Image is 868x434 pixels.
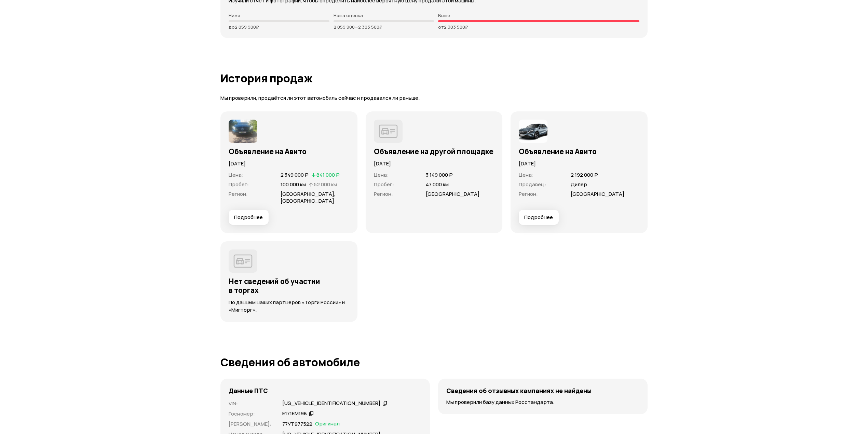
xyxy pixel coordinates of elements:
p: Наша оценка [334,13,434,18]
p: Мы проверили базу данных Росстандарта. [446,398,639,406]
span: Подробнее [234,214,263,221]
h3: Объявление на другой площадке [374,147,494,156]
span: Цена : [519,171,533,178]
p: 2 059 900 — 2 303 500 ₽ [334,24,434,30]
span: Цена : [374,171,389,178]
div: Е171ЕМ198 [282,410,307,417]
span: 47 000 км [426,181,449,188]
h3: Объявление на Авито [229,147,349,156]
p: Ниже [229,13,329,18]
span: [GEOGRAPHIC_DATA], [GEOGRAPHIC_DATA] [281,190,336,204]
p: [DATE] [519,160,639,167]
p: [DATE] [229,160,349,167]
span: Оригинал [315,420,340,428]
span: Цена : [229,171,243,178]
span: Подробнее [524,214,553,221]
span: 2 349 000 ₽ [281,171,309,178]
p: [PERSON_NAME] : [229,420,274,428]
p: [DATE] [374,160,494,167]
h3: Нет сведений об участии в торгах [229,277,349,295]
span: Регион : [374,190,393,198]
h4: Сведения об отзывных кампаниях не найдены [446,387,592,394]
div: [US_VEHICLE_IDENTIFICATION_NUMBER] [282,400,380,407]
span: 52 000 км [314,181,337,188]
span: 3 149 000 ₽ [426,171,453,178]
span: 100 000 км [281,181,306,188]
p: Мы проверили, продаётся ли этот автомобиль сейчас и продавался ли раньше. [220,95,648,102]
span: [GEOGRAPHIC_DATA] [426,190,479,198]
h1: Сведения об автомобиле [220,356,648,368]
span: Дилер [571,181,587,188]
p: до 2 059 900 ₽ [229,24,329,30]
span: Продавец : [519,181,546,188]
p: 77УТ977522 [282,420,312,428]
p: Госномер : [229,410,274,418]
span: Регион : [229,190,248,198]
button: Подробнее [519,210,559,225]
p: VIN : [229,400,274,407]
h4: Данные ПТС [229,387,268,394]
span: Пробег : [374,181,394,188]
span: 2 192 000 ₽ [571,171,598,178]
p: Выше [438,13,639,18]
p: По данным наших партнёров «Торги России» и «Мигторг». [229,299,349,314]
span: Регион : [519,190,538,198]
span: [GEOGRAPHIC_DATA] [571,190,624,198]
button: Подробнее [229,210,269,225]
span: Пробег : [229,181,249,188]
span: 841 000 ₽ [316,171,340,178]
p: от 2 303 500 ₽ [438,24,639,30]
h3: Объявление на Авито [519,147,639,156]
h1: История продаж [220,72,648,84]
